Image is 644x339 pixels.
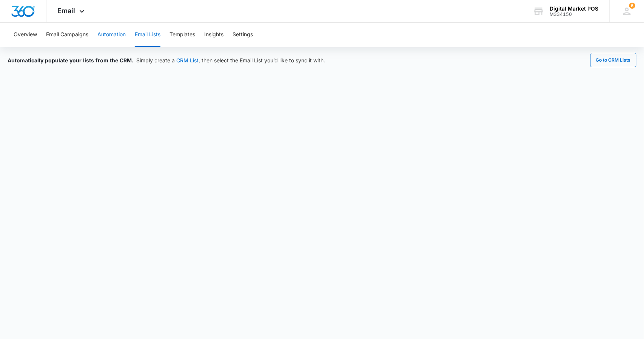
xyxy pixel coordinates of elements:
span: 6 [629,3,635,9]
button: Automation [97,23,126,47]
span: Email [58,7,75,15]
div: account name [550,6,599,12]
div: account id [550,12,599,17]
button: Overview [14,23,37,47]
a: CRM List [176,57,199,63]
div: Simply create a , then select the Email List you’d like to sync it with. [8,56,325,64]
button: Templates [169,23,195,47]
span: Automatically populate your lists from the CRM. [8,57,133,63]
div: notifications count [629,3,635,9]
button: Settings [233,23,253,47]
button: Email Lists [135,23,160,47]
button: Email Campaigns [46,23,88,47]
button: Insights [204,23,223,47]
button: Go to CRM Lists [590,53,636,67]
